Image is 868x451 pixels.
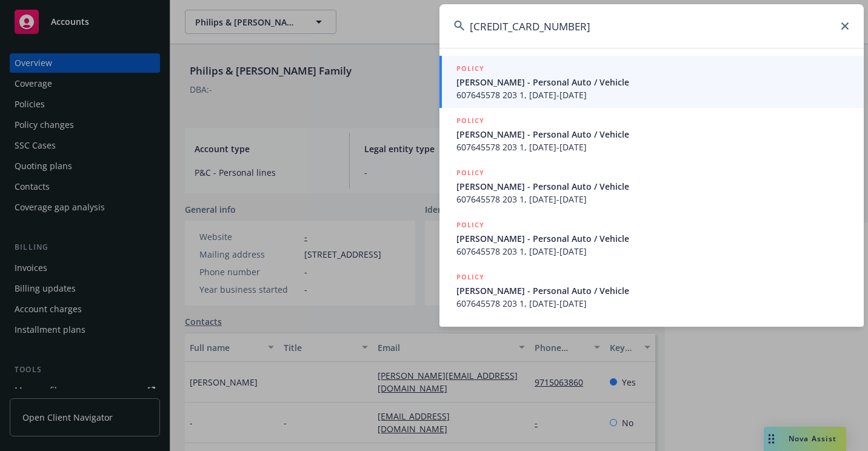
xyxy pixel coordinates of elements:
a: POLICY[PERSON_NAME] - Personal Auto / Vehicle607645578 203 1, [DATE]-[DATE] [439,56,864,108]
h5: POLICY [456,219,484,231]
h5: POLICY [456,167,484,179]
span: [PERSON_NAME] - Personal Auto / Vehicle [456,284,849,297]
a: POLICY[PERSON_NAME] - Personal Auto / Vehicle607645578 203 1, [DATE]-[DATE] [439,212,864,264]
h5: POLICY [456,62,484,75]
a: POLICY[PERSON_NAME] - Personal Auto / Vehicle607645578 203 1, [DATE]-[DATE] [439,108,864,160]
span: 607645578 203 1, [DATE]-[DATE] [456,141,849,153]
span: [PERSON_NAME] - Personal Auto / Vehicle [456,76,849,89]
span: 607645578 203 1, [DATE]-[DATE] [456,297,849,310]
a: POLICY[PERSON_NAME] - Personal Auto / Vehicle607645578 203 1, [DATE]-[DATE] [439,264,864,316]
h5: POLICY [456,115,484,127]
span: 607645578 203 1, [DATE]-[DATE] [456,89,849,101]
a: POLICY[PERSON_NAME] - Personal Auto / Vehicle607645578 203 1, [DATE]-[DATE] [439,160,864,212]
span: [PERSON_NAME] - Personal Auto / Vehicle [456,232,849,245]
span: 607645578 203 1, [DATE]-[DATE] [456,193,849,205]
span: 607645578 203 1, [DATE]-[DATE] [456,245,849,258]
h5: POLICY [456,271,484,283]
span: [PERSON_NAME] - Personal Auto / Vehicle [456,128,849,141]
span: [PERSON_NAME] - Personal Auto / Vehicle [456,180,849,193]
input: Search... [439,4,864,48]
